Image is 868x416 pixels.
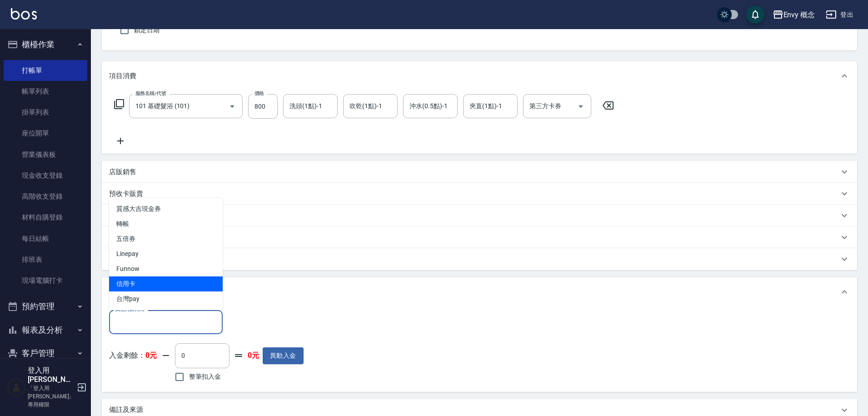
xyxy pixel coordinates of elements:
p: 店販銷售 [109,167,136,177]
div: 會員卡銷售 [102,226,857,248]
a: 現金收支登錄 [4,165,87,186]
button: Envy 概念 [769,5,819,24]
button: Open [225,99,239,114]
label: 服務名稱/代號 [135,90,166,97]
p: 項目消費 [109,71,136,81]
a: 打帳單 [4,60,87,81]
div: 項目消費 [102,61,857,90]
div: 紅利點數剩餘點數: 0 [102,248,857,270]
a: 高階收支登錄 [4,186,87,207]
a: 每日結帳 [4,228,87,249]
span: 質感大吉現金券 [109,201,223,216]
a: 掛單列表 [4,102,87,123]
a: 座位開單 [4,123,87,144]
a: 現場電腦打卡 [4,270,87,291]
a: 材料自購登錄 [4,207,87,228]
strong: 0元 [248,351,259,361]
strong: 0元 [145,351,157,360]
a: 帳單列表 [4,81,87,102]
button: 異動入金 [263,347,304,364]
p: 「登入用[PERSON_NAME]」專用權限 [28,384,74,409]
label: 價格 [254,90,264,97]
img: Person [7,378,25,396]
h5: 登入用[PERSON_NAME] [28,366,74,384]
div: 店販銷售 [102,161,857,183]
button: 預約管理 [4,295,87,318]
span: 整筆扣入金 [189,372,221,381]
span: 台灣pay [109,291,223,306]
button: Open [574,99,588,114]
span: 信用卡 [109,276,223,291]
button: 登出 [822,6,857,23]
p: 預收卡販賣 [109,189,143,199]
div: 使用預收卡 [102,205,857,226]
a: 排班表 [4,249,87,270]
p: 備註及來源 [109,405,143,415]
button: save [746,5,764,24]
span: 鎖定日期 [134,25,160,35]
span: 五倍券 [109,231,223,246]
button: 櫃檯作業 [4,33,87,56]
p: 入金剩餘： [109,351,157,361]
span: Linepay [109,246,223,261]
div: 其他付款方式入金可用餘額: 0 [102,277,857,306]
a: 營業儀表板 [4,144,87,165]
div: Envy 概念 [783,9,815,20]
button: 客戶管理 [4,341,87,365]
div: 預收卡販賣 [102,183,857,205]
button: 報表及分析 [4,318,87,342]
span: Funnow [109,261,223,276]
span: 轉帳 [109,216,223,231]
img: Logo [11,8,37,20]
